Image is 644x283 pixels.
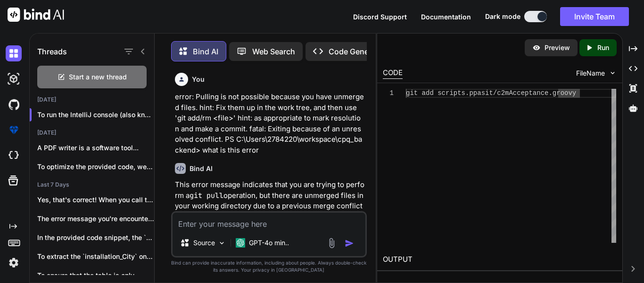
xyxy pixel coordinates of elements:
[30,96,154,103] h2: [DATE]
[609,69,617,77] img: chevron down
[193,46,218,57] p: Bind AI
[37,252,154,261] p: To extract the `installation_City` only if it...
[383,89,394,98] div: 1
[37,271,154,280] p: To ensure that the table is only...
[545,43,570,52] p: Preview
[218,239,226,247] img: Pick Models
[37,195,154,205] p: Yes, that's correct! When you call the...
[576,69,605,78] span: FileName
[175,180,365,233] p: This error message indicates that you are trying to perform a operation, but there are unmerged f...
[421,13,471,21] span: Documentation
[175,92,365,155] p: error: Pulling is not possible because you have unmerged files. hint: Fix them up in the work tre...
[252,46,295,57] p: Web Search
[190,191,223,200] code: git pull
[37,233,154,242] p: In the provided code snippet, the `finalPricingMap`...
[6,96,22,112] img: githubDark
[329,46,386,57] p: Code Generator
[597,43,609,52] p: Run
[193,238,215,248] p: Source
[8,8,64,22] img: Bind AI
[37,162,154,172] p: To optimize the provided code, we can...
[6,122,22,138] img: premium
[377,249,622,271] h2: OUTPUT
[406,89,576,97] span: git add scripts.ppasit/c2mAcceptance.groovy
[383,68,403,79] div: CODE
[37,110,154,120] p: To run the IntelliJ console (also known ...
[6,71,22,87] img: darkAi-studio
[249,238,289,248] p: GPT-4o min..
[37,214,154,223] p: The error message you're encountering, which indicates...
[37,46,67,57] h1: Threads
[353,13,407,21] span: Discord Support
[30,181,154,189] h2: Last 7 Days
[532,43,541,52] img: preview
[560,7,629,26] button: Invite Team
[236,238,245,248] img: GPT-4o mini
[6,255,22,271] img: settings
[192,75,205,84] h6: You
[326,238,337,249] img: attachment
[345,239,354,248] img: icon
[37,143,154,153] p: A PDF writer is a software tool...
[30,129,154,137] h2: [DATE]
[190,164,213,173] h6: Bind AI
[6,45,22,61] img: darkChat
[353,12,407,22] button: Discord Support
[421,12,471,22] button: Documentation
[171,259,367,274] p: Bind can provide inaccurate information, including about people. Always double-check its answers....
[69,72,127,82] span: Start a new thread
[485,12,520,21] span: Dark mode
[6,147,22,163] img: cloudideIcon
